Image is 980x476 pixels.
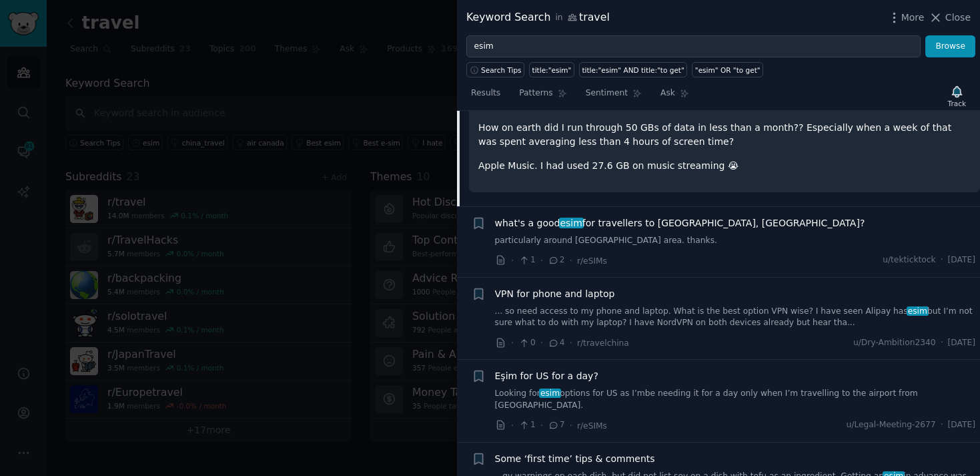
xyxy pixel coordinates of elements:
span: · [540,336,543,350]
a: Patterns [514,83,571,110]
span: [DATE] [948,419,975,431]
a: title:"esim" [529,62,574,77]
span: More [901,11,925,25]
span: u/Dry-Ambition2340 [853,337,936,349]
a: Sentiment [581,83,646,110]
span: · [941,337,943,349]
span: esim [559,218,584,228]
span: · [540,419,543,433]
span: · [570,336,572,350]
a: title:"esim" AND title:"to get" [579,62,687,77]
span: [DATE] [948,254,975,266]
span: · [570,419,572,433]
span: 0 [518,337,535,349]
button: Browse [925,35,975,58]
a: Looking foresimoptions for US as I’mbe needing it for a day only when I’m travelling to the airpo... [495,388,976,411]
span: r/eSIMs [577,421,607,431]
span: Patterns [519,87,552,99]
button: Close [929,11,971,25]
a: "esim" OR "to get" [692,62,763,77]
a: Some ‘first time’ tips & comments [495,452,655,466]
div: Keyword Search travel [466,9,610,26]
input: Try a keyword related to your business [466,35,921,58]
div: title:"esim" [532,65,572,75]
p: Apple Music. I️ had used 27.6 GB on music streaming 😭 [478,159,971,173]
a: particularly around [GEOGRAPHIC_DATA] area. thanks. [495,235,976,247]
button: Track [943,82,971,110]
span: · [511,419,514,433]
span: 2 [548,254,564,266]
a: Ask [656,83,694,110]
span: · [941,419,943,431]
a: Eşim for US for a day? [495,369,598,383]
a: VPN for phone and laptop [495,287,615,301]
span: what's a good for travellers to [GEOGRAPHIC_DATA], [GEOGRAPHIC_DATA]? [495,216,865,230]
span: · [941,254,943,266]
span: Search Tips [481,65,522,75]
span: 1 [518,254,535,266]
span: Results [471,87,500,99]
span: 4 [548,337,564,349]
span: esim [907,306,929,316]
span: 1 [518,419,535,431]
span: Ask [660,87,675,99]
span: · [570,254,572,268]
a: ... so need access to my phone and laptop. What is the best option VPN wise? I have seen Alipay h... [495,306,976,329]
span: in [555,12,562,24]
button: More [887,11,925,25]
span: [DATE] [948,337,975,349]
p: How on earth did I️ run through 50 GBs of data in less than a month?? Especially when a week of t... [478,121,971,149]
span: 7 [548,419,564,431]
button: Search Tips [466,62,524,77]
span: Close [945,11,971,25]
span: · [511,254,514,268]
span: esim [539,389,561,398]
span: · [511,336,514,350]
div: title:"esim" AND title:"to get" [582,65,684,75]
span: u/tekticktock [883,254,936,266]
a: what's a goodesimfor travellers to [GEOGRAPHIC_DATA], [GEOGRAPHIC_DATA]? [495,216,865,230]
span: · [540,254,543,268]
span: Sentiment [586,87,628,99]
a: Results [466,83,505,110]
div: "esim" OR "to get" [695,65,761,75]
span: u/Legal-Meeting-2677 [847,419,936,431]
div: Track [948,99,966,108]
span: r/eSIMs [577,256,607,266]
span: r/travelchina [577,338,629,348]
